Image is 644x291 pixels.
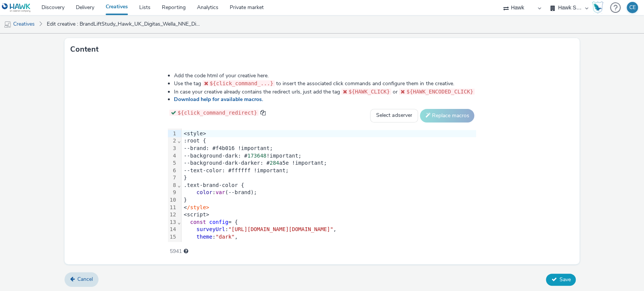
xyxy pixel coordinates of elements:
[168,219,177,226] div: 13
[215,189,225,195] span: var
[4,21,11,28] img: mobile
[197,234,212,240] span: theme
[177,138,181,144] span: Fold line
[197,189,212,195] span: color
[209,219,228,225] span: config
[168,211,177,219] div: 12
[197,226,225,232] span: surveyUrl
[177,182,181,188] span: Fold line
[181,233,476,241] div: : ,
[592,2,603,14] img: Hawk Academy
[629,2,636,13] div: CE
[592,2,606,14] a: Hawk Academy
[546,274,576,286] button: Save
[181,219,476,226] div: = {
[190,219,206,225] span: const
[420,109,474,123] button: Replace macros
[168,137,177,145] div: 2
[168,233,177,241] div: 15
[406,89,473,95] span: ${HAWK_ENCODED_CLICK}
[247,153,267,159] span: 173648
[181,167,476,175] div: --text-color: #ffffff !important;
[168,189,177,196] div: 9
[181,130,476,138] div: <style>
[181,226,476,233] div: : ,
[270,160,279,166] span: 284
[168,241,177,248] div: 16
[178,110,257,116] span: ${click_command_redirect}
[181,174,476,182] div: }
[168,182,177,189] div: 8
[2,3,31,12] img: undefined Logo
[197,241,254,247] span: clickRedirectMacro
[168,174,177,182] div: 7
[181,196,476,204] div: }
[559,276,570,283] span: Save
[168,130,177,138] div: 1
[349,89,390,95] span: ${HAWK_CLICK}
[177,219,181,225] span: Fold line
[181,182,476,189] div: .text-brand-color {
[77,276,93,283] span: Cancel
[65,272,98,286] a: Cancel
[174,80,476,87] li: Use the tag to insert the associated click commands and configure them in the creative.
[181,159,476,167] div: --background-dark-darker: # a5e !important;
[215,234,235,240] span: "dark"
[181,189,476,196] div: : (--brand);
[181,137,476,145] div: :root {
[257,241,343,247] span: "${click_command_redirect}"
[181,152,476,160] div: --background-dark: # !important;
[168,145,177,152] div: 3
[181,204,476,211] div: <
[181,211,476,219] div: <script>
[170,248,182,255] span: 5941
[260,110,265,115] span: copy to clipboard
[210,80,274,86] span: ${click_command_...}
[228,226,333,232] span: "[URL][DOMAIN_NAME][DOMAIN_NAME]"
[168,152,177,160] div: 4
[174,88,476,96] li: In case your creative already contains the redirect urls, just add the tag or
[168,204,177,211] div: 11
[174,72,476,80] li: Add the code html of your creative here.
[70,44,98,55] h3: Content
[181,145,476,152] div: --brand: #f4b016 !important;
[168,167,177,175] div: 6
[43,15,204,33] a: Edit creative : BrandLiftStudy_Hawk_UK_Digitas_Wella_NNE_Display/DOOH_20250819
[181,241,476,248] div: : ,
[168,159,177,167] div: 5
[174,96,266,103] a: Download help for available macros.
[187,204,209,210] span: /style>
[168,226,177,233] div: 14
[168,196,177,204] div: 10
[184,248,188,255] div: Maximum recommended length: 3000 characters.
